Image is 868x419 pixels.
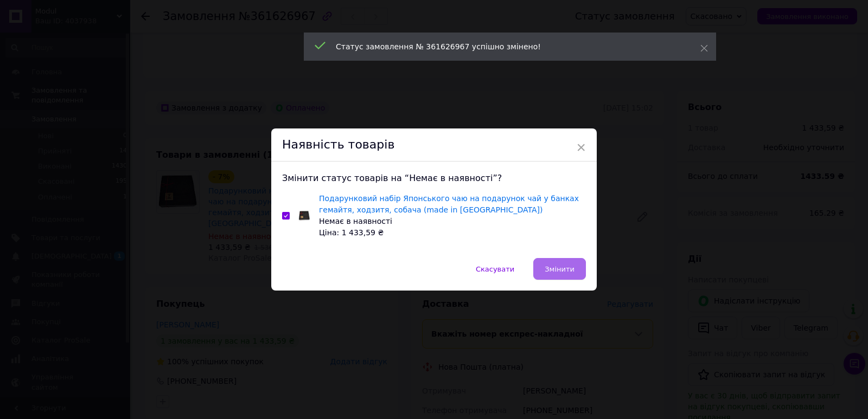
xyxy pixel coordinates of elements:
span: Змінити [545,265,575,273]
button: Змінити [533,258,586,280]
div: Немає в наявності [319,216,586,227]
button: Скасувати [464,258,526,280]
span: Скасувати [476,265,514,273]
div: Наявність товарів [271,128,597,162]
div: Статус замовлення № 361626967 успішно змінено! [336,41,673,52]
a: Подарунковий набір Японського чаю на подарунок чай у банках гемайтя, ходзитя, собача (made in [GE... [319,194,579,214]
div: Змінити статус товарів на “Немає в наявності”? [282,172,586,184]
div: Ціна: 1 433,59 ₴ [319,227,586,238]
span: × [576,138,586,157]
